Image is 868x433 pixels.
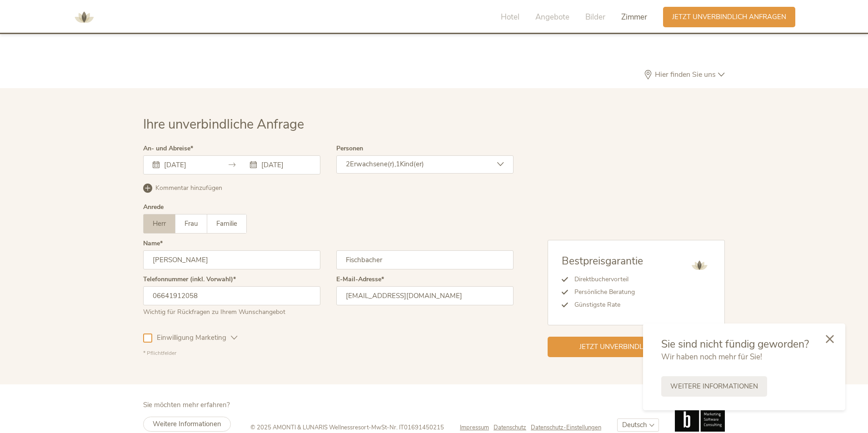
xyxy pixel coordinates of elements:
[143,276,236,283] label: Telefonnummer (inkl. Vorwahl)
[143,349,514,357] div: * Pflichtfelder
[568,273,643,286] li: Direktbuchervorteil
[143,145,193,152] label: An- und Abreise
[568,299,643,311] li: Günstigste Rate
[531,423,601,432] a: Datenschutz-Einstellungen
[670,382,758,391] span: Weitere Informationen
[568,286,643,299] li: Persönliche Beratung
[216,219,237,228] span: Familie
[460,423,494,432] a: Impressum
[155,184,222,193] span: Kommentar hinzufügen
[259,160,311,169] input: Abreise
[70,14,98,20] a: AMONTI & LUNARIS Wellnessresort
[350,159,396,169] span: Erwachsene(r),
[143,305,320,317] div: Wichtig für Rückfragen zu Ihrem Wunschangebot
[494,423,526,432] span: Datenschutz
[460,423,489,432] span: Impressum
[185,219,198,228] span: Frau
[585,12,605,22] span: Bilder
[400,159,424,169] span: Kind(er)
[653,71,718,78] span: Hier finden Sie uns
[153,219,166,228] span: Herr
[369,423,371,432] span: -
[152,333,231,343] span: Einwilligung Marketing
[162,160,214,169] input: Anreise
[371,423,444,432] span: MwSt-Nr. IT01691450215
[250,423,369,432] span: © 2025 AMONTI & LUNARIS Wellnessresort
[143,250,320,269] input: Vorname
[143,286,320,305] input: Telefonnummer (inkl. Vorwahl)
[336,145,363,152] label: Personen
[143,417,231,432] a: Weitere Informationen
[501,12,519,22] span: Hotel
[535,12,569,22] span: Angebote
[661,376,767,397] a: Weitere Informationen
[70,4,98,31] img: AMONTI & LUNARIS Wellnessresort
[143,240,163,247] label: Name
[336,276,384,283] label: E-Mail-Adresse
[621,12,647,22] span: Zimmer
[672,12,786,22] span: Jetzt unverbindlich anfragen
[336,250,514,269] input: Nachname
[661,337,809,351] span: Sie sind nicht fündig geworden?
[143,400,230,409] span: Sie möchten mehr erfahren?
[153,419,221,428] span: Weitere Informationen
[562,254,643,268] span: Bestpreisgarantie
[661,352,762,362] span: Wir haben noch mehr für Sie!
[579,342,693,352] span: Jetzt unverbindlich anfragen
[143,204,164,210] div: Anrede
[346,159,350,169] span: 2
[336,286,514,305] input: E-Mail-Adresse
[688,254,711,277] img: AMONTI & LUNARIS Wellnessresort
[494,423,531,432] a: Datenschutz
[396,159,400,169] span: 1
[143,115,304,133] span: Ihre unverbindliche Anfrage
[675,401,725,432] img: Brandnamic GmbH | Leading Hospitality Solutions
